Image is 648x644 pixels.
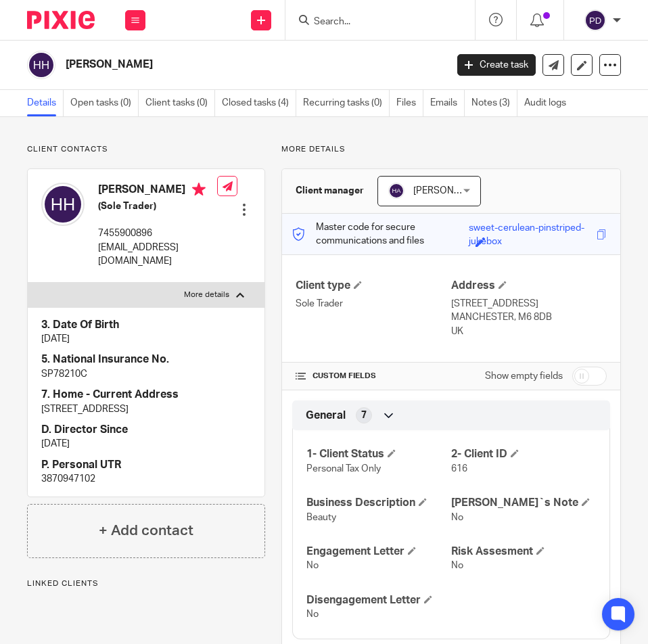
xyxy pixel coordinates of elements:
i: Primary [192,183,206,196]
h4: + Add contact [99,520,193,541]
p: Sole Trader [296,297,451,310]
img: svg%3E [41,183,85,226]
h4: Client type [296,279,451,293]
h4: [PERSON_NAME] [98,183,217,200]
p: [DATE] [41,332,251,346]
h4: [PERSON_NAME]`s Note [451,496,596,510]
span: No [451,513,463,522]
h4: 7. Home - Current Address [41,388,251,402]
h5: (Sole Trader) [98,200,217,213]
h4: Risk Assesment [451,545,596,559]
h4: 1- Client Status [306,447,451,461]
p: More details [281,144,621,155]
span: No [451,561,463,570]
img: svg%3E [388,183,404,199]
a: Create task [457,54,536,76]
p: MANCHESTER, M6 8DB [451,310,607,324]
span: No [306,561,319,570]
a: Notes (3) [471,90,517,116]
p: [STREET_ADDRESS] [41,402,251,416]
img: svg%3E [27,51,55,79]
input: Search [313,16,434,28]
h4: Address [451,279,607,293]
h4: CUSTOM FIELDS [296,371,451,382]
span: [PERSON_NAME] [413,186,488,195]
span: Personal Tax Only [306,464,381,474]
h4: D. Director Since [41,423,251,437]
p: [EMAIL_ADDRESS][DOMAIN_NAME] [98,241,217,269]
h4: Disengagement Letter [306,593,451,607]
p: UK [451,325,607,338]
h4: 5. National Insurance No. [41,352,251,367]
a: Details [27,90,64,116]
p: 7455900896 [98,227,217,240]
div: sweet-cerulean-pinstriped-jukebox [469,221,593,237]
a: Emails [430,90,465,116]
a: Client tasks (0) [145,90,215,116]
h4: Engagement Letter [306,545,451,559]
img: svg%3E [584,9,606,31]
p: Master code for secure communications and files [292,221,469,248]
h4: 2- Client ID [451,447,596,461]
h4: P. Personal UTR [41,458,251,472]
span: 616 [451,464,467,474]
a: Recurring tasks (0) [303,90,390,116]
a: Open tasks (0) [70,90,139,116]
a: Audit logs [524,90,573,116]
span: Beauty [306,513,336,522]
h2: [PERSON_NAME] [66,57,363,72]
p: 3870947102 [41,472,251,486]
p: Client contacts [27,144,265,155]
h4: 3. Date Of Birth [41,318,251,332]
h3: Client manager [296,184,364,198]
p: SP78210C [41,367,251,381]
h4: Business Description [306,496,451,510]
span: 7 [361,409,367,422]
label: Show empty fields [485,369,563,383]
a: Closed tasks (4) [222,90,296,116]
p: [DATE] [41,437,251,451]
p: Linked clients [27,578,265,589]
span: General [306,409,346,423]
a: Files [396,90,423,116]
p: More details [184,290,229,300]
img: Pixie [27,11,95,29]
p: [STREET_ADDRESS] [451,297,607,310]
span: No [306,609,319,619]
